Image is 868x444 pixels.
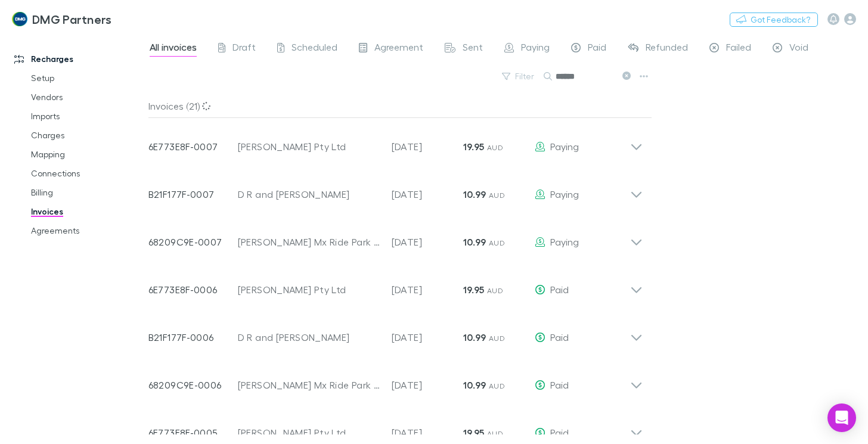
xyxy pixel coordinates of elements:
[726,41,751,57] span: Failed
[19,183,155,202] a: Billing
[19,88,155,107] a: Vendors
[489,381,505,390] span: AUD
[550,331,569,343] span: Paid
[2,49,155,69] a: Recharges
[789,41,808,57] span: Void
[496,69,541,83] button: Filter
[588,41,606,57] span: Paid
[550,379,569,390] span: Paid
[550,284,569,295] span: Paid
[139,309,652,356] div: B21F177F-0006D R and [PERSON_NAME][DATE]10.99 AUDPaid
[489,238,505,247] span: AUD
[463,141,485,153] strong: 19.95
[32,12,112,26] h3: DMG Partners
[463,41,483,57] span: Sent
[292,41,337,57] span: Scheduled
[392,235,463,249] p: [DATE]
[392,187,463,201] p: [DATE]
[550,141,579,152] span: Paying
[463,427,485,439] strong: 19.95
[489,334,505,343] span: AUD
[487,429,503,438] span: AUD
[148,330,238,344] p: B21F177F-0006
[392,282,463,297] p: [DATE]
[139,118,652,166] div: 6E773E8F-0007[PERSON_NAME] Pty Ltd[DATE]19.95 AUDPaying
[19,221,155,240] a: Agreements
[232,41,256,57] span: Draft
[19,145,155,164] a: Mapping
[19,202,155,221] a: Invoices
[148,426,238,440] p: 6E773E8F-0005
[238,139,380,154] div: [PERSON_NAME] Pty Ltd
[489,191,505,200] span: AUD
[392,330,463,344] p: [DATE]
[148,187,238,201] p: B21F177F-0007
[521,41,550,57] span: Paying
[148,282,238,297] p: 6E773E8F-0006
[238,282,380,297] div: [PERSON_NAME] Pty Ltd
[463,331,486,343] strong: 10.99
[463,379,486,391] strong: 10.99
[5,5,119,33] a: DMG Partners
[646,41,688,57] span: Refunded
[12,12,27,26] img: DMG Partners's Logo
[487,143,503,152] span: AUD
[19,107,155,126] a: Imports
[550,427,569,438] span: Paid
[238,426,380,440] div: [PERSON_NAME] Pty Ltd
[238,187,380,201] div: D R and [PERSON_NAME]
[139,261,652,309] div: 6E773E8F-0006[PERSON_NAME] Pty Ltd[DATE]19.95 AUDPaid
[150,41,197,57] span: All invoices
[148,139,238,154] p: 6E773E8F-0007
[550,236,579,247] span: Paying
[238,330,380,344] div: D R and [PERSON_NAME]
[392,426,463,440] p: [DATE]
[139,213,652,261] div: 68209C9E-0007[PERSON_NAME] Mx Ride Park ([GEOGRAPHIC_DATA]) Pty. Ltd.[DATE]10.99 AUDPaying
[392,378,463,392] p: [DATE]
[374,41,423,57] span: Agreement
[19,69,155,88] a: Setup
[19,164,155,183] a: Connections
[463,284,485,296] strong: 19.95
[392,139,463,154] p: [DATE]
[148,235,238,249] p: 68209C9E-0007
[487,286,503,295] span: AUD
[730,13,818,27] button: Got Feedback?
[19,126,155,145] a: Charges
[148,378,238,392] p: 68209C9E-0006
[139,166,652,213] div: B21F177F-0007D R and [PERSON_NAME][DATE]10.99 AUDPaying
[827,403,856,432] div: Open Intercom Messenger
[238,378,380,392] div: [PERSON_NAME] Mx Ride Park ([GEOGRAPHIC_DATA]) Pty. Ltd.
[463,236,486,248] strong: 10.99
[550,188,579,200] span: Paying
[238,235,380,249] div: [PERSON_NAME] Mx Ride Park ([GEOGRAPHIC_DATA]) Pty. Ltd.
[463,188,486,200] strong: 10.99
[139,356,652,404] div: 68209C9E-0006[PERSON_NAME] Mx Ride Park ([GEOGRAPHIC_DATA]) Pty. Ltd.[DATE]10.99 AUDPaid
